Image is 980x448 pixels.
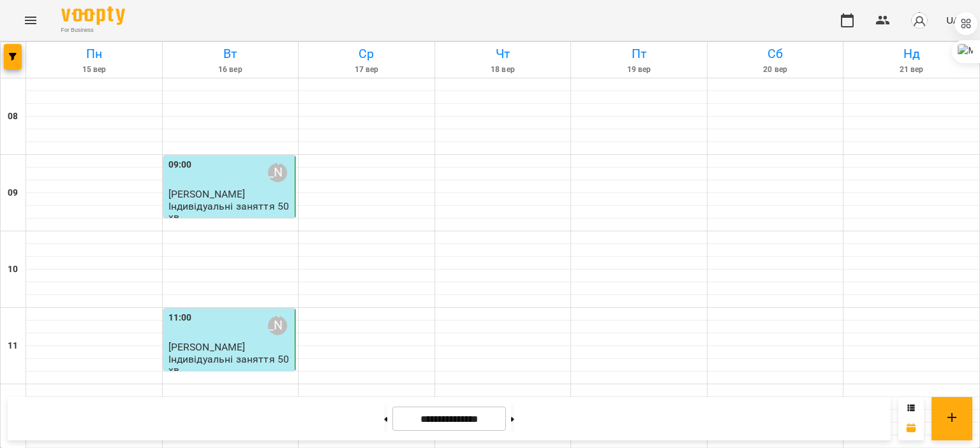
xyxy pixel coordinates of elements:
[8,263,18,277] h6: 10
[61,26,125,34] span: For Business
[301,44,433,64] h6: Ср
[168,311,192,325] label: 11:00
[165,64,297,76] h6: 16 вер
[168,201,293,223] p: Індивідуальні заняття 50хв
[28,44,160,64] h6: Пн
[15,5,46,36] button: Menu
[8,110,18,124] h6: 08
[8,186,18,200] h6: 09
[168,354,293,376] p: Індивідуальні заняття 50хв
[168,158,192,172] label: 09:00
[437,44,569,64] h6: Чт
[941,8,965,32] button: UA
[573,44,705,64] h6: Пт
[946,13,960,27] span: UA
[268,163,287,182] div: Андріана Андрійчик
[28,64,160,76] h6: 15 вер
[709,44,842,64] h6: Сб
[910,11,928,29] img: avatar_s.png
[845,44,977,64] h6: Нд
[61,6,125,25] img: Voopty Logo
[8,339,18,353] h6: 11
[268,316,287,335] div: Андріана Андрійчик
[165,44,297,64] h6: Вт
[168,188,246,200] span: [PERSON_NAME]
[573,64,705,76] h6: 19 вер
[845,64,977,76] h6: 21 вер
[437,64,569,76] h6: 18 вер
[168,341,246,353] span: [PERSON_NAME]
[709,64,842,76] h6: 20 вер
[301,64,433,76] h6: 17 вер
